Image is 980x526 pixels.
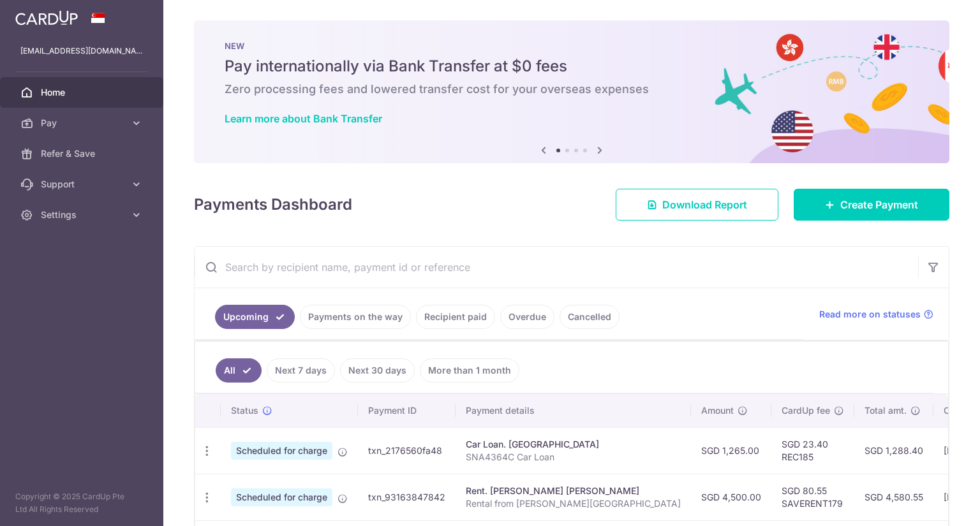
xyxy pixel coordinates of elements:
[819,308,933,321] a: Read more on statuses
[771,474,854,520] td: SGD 80.55 SAVERENT179
[41,178,125,191] span: Support
[41,208,125,221] span: Settings
[420,358,519,383] a: More than 1 month
[701,404,734,417] span: Amount
[358,474,456,520] td: txn_93163847842
[231,404,258,417] span: Status
[819,308,921,321] span: Read more on statuses
[358,427,456,474] td: txn_2176560fa48
[225,56,919,77] h5: Pay internationally via Bank Transfer at $0 fees
[854,427,933,474] td: SGD 1,288.40
[840,197,918,212] span: Create Payment
[466,497,681,510] p: Rental from [PERSON_NAME][GEOGRAPHIC_DATA]
[20,45,143,57] p: [EMAIL_ADDRESS][DOMAIN_NAME]
[466,451,681,464] p: SNA4364C Car Loan
[560,305,620,329] a: Cancelled
[41,117,125,129] span: Pay
[865,404,907,417] span: Total amt.
[340,358,415,383] a: Next 30 days
[225,41,919,51] p: NEW
[854,474,933,520] td: SGD 4,580.55
[456,394,691,427] th: Payment details
[15,10,78,26] img: CardUp
[691,474,771,520] td: SGD 4,500.00
[771,427,854,474] td: SGD 23.40 REC185
[500,305,554,329] a: Overdue
[466,485,681,497] div: Rent. [PERSON_NAME] [PERSON_NAME]
[691,427,771,474] td: SGD 1,265.00
[215,305,295,329] a: Upcoming
[662,197,747,212] span: Download Report
[216,358,262,383] a: All
[416,305,495,329] a: Recipient paid
[466,438,681,451] div: Car Loan. [GEOGRAPHIC_DATA]
[225,82,919,97] h6: Zero processing fees and lowered transfer cost for your overseas expenses
[616,189,778,221] a: Download Report
[194,193,352,216] h4: Payments Dashboard
[300,305,411,329] a: Payments on the way
[231,488,332,506] span: Scheduled for charge
[41,86,125,99] span: Home
[194,20,949,163] img: Bank transfer banner
[358,394,456,427] th: Payment ID
[195,247,918,288] input: Search by recipient name, payment id or reference
[794,189,949,221] a: Create Payment
[267,358,335,383] a: Next 7 days
[782,404,830,417] span: CardUp fee
[225,112,382,125] a: Learn more about Bank Transfer
[41,147,125,160] span: Refer & Save
[231,442,332,460] span: Scheduled for charge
